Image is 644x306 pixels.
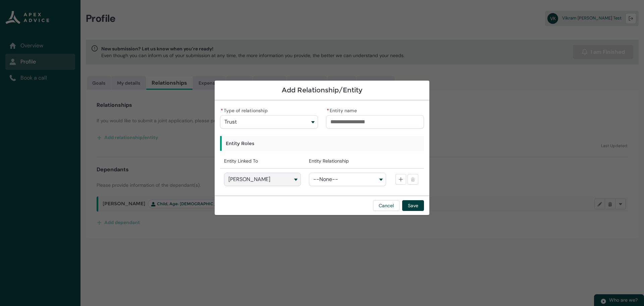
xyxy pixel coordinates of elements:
span: [PERSON_NAME] [228,176,270,182]
p: Entity Relationship [309,158,386,164]
label: Entity name [326,106,360,114]
button: Save [402,200,424,211]
label: Type of relationship [220,106,270,114]
button: Add [395,174,406,185]
abbr: required [221,107,223,114]
h3: Entity Roles [220,136,424,151]
h1: Add Relationship/Entity [220,86,424,94]
span: Trust [224,119,237,125]
button: Type of relationship [220,115,318,129]
p: Entity Linked To [224,158,301,164]
span: --None-- [313,176,338,182]
button: Delete [408,174,418,185]
button: Cancel [373,200,399,211]
abbr: required [327,107,329,114]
